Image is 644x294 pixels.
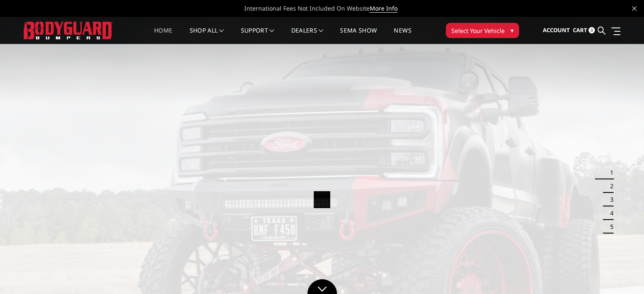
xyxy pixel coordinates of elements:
[446,23,519,38] button: Select Your Vehicle
[340,27,377,44] a: SEMA Show
[241,27,274,44] a: Support
[573,26,587,34] span: Cart
[24,22,113,39] img: BODYGUARD BUMPERS
[370,4,398,13] a: More Info
[154,27,172,44] a: Home
[307,279,337,294] a: Click to Down
[589,27,595,33] span: 0
[451,26,505,35] span: Select Your Vehicle
[511,26,514,35] span: ▾
[543,19,570,42] a: Account
[605,179,614,193] button: 2 of 5
[605,166,614,179] button: 1 of 5
[394,27,411,44] a: News
[605,193,614,206] button: 3 of 5
[543,26,570,34] span: Account
[605,220,614,234] button: 5 of 5
[291,27,323,44] a: Dealers
[190,27,224,44] a: shop all
[605,206,614,220] button: 4 of 5
[573,19,595,42] a: Cart 0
